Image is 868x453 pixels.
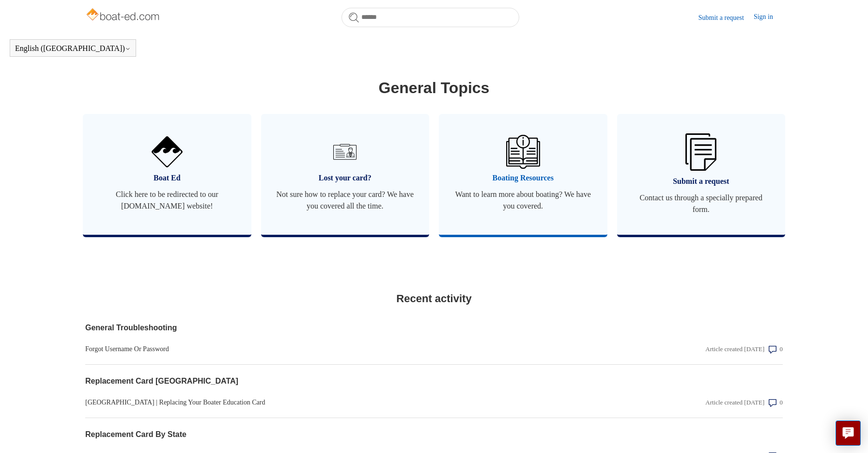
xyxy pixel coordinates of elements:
img: 01HZPCYW3NK71669VZTW7XY4G9 [685,133,716,171]
button: Live chat [836,421,861,446]
a: Replacement Card By State [85,429,573,440]
a: Submit a request Contact us through a specially prepared form. [617,114,786,235]
span: Submit a request [632,176,771,187]
span: Boat Ed [97,172,237,184]
div: Article created [DATE] [705,398,764,407]
span: Click here to be redirected to our [DOMAIN_NAME] website! [97,189,237,212]
span: Lost your card? [276,172,415,184]
a: Submit a request [698,13,754,23]
span: Boating Resources [453,172,593,184]
a: General Troubleshooting [85,322,573,334]
a: Sign in [754,12,783,23]
h1: General Topics [85,76,783,99]
h2: Recent activity [85,291,783,307]
span: Not sure how to replace your card? We have you covered all the time. [276,189,415,212]
a: [GEOGRAPHIC_DATA] | Replacing Your Boater Education Card [85,397,573,407]
a: Replacement Card [GEOGRAPHIC_DATA] [85,375,573,387]
div: Article created [DATE] [705,344,764,354]
span: Want to learn more about boating? We have you covered. [453,189,593,212]
a: Forgot Username Or Password [85,344,573,354]
a: Boating Resources Want to learn more about boating? We have you covered. [439,114,607,235]
img: 01HZPCYVZMCNPYXCC0DPA2R54M [506,135,540,169]
span: Contact us through a specially prepared form. [632,192,771,215]
a: Boat Ed Click here to be redirected to our [DOMAIN_NAME] website! [83,114,251,235]
input: Search [341,8,519,27]
img: 01HZPCYVT14CG9T703FEE4SFXC [329,136,360,167]
img: Boat-Ed Help Center home page [85,6,162,25]
button: English ([GEOGRAPHIC_DATA]) [15,44,131,53]
a: Lost your card? Not sure how to replace your card? We have you covered all the time. [261,114,430,235]
img: 01HZPCYVNCVF44JPJQE4DN11EA [152,136,183,167]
